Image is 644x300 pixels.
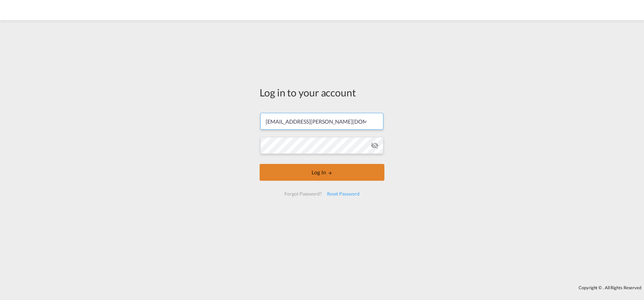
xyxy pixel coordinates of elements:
[260,164,384,181] button: LOGIN
[260,113,383,130] input: Enter email/phone number
[324,188,362,200] div: Reset Password
[282,188,324,200] div: Forgot Password?
[260,85,384,99] div: Log in to your account
[371,141,379,149] md-icon: icon-eye-off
